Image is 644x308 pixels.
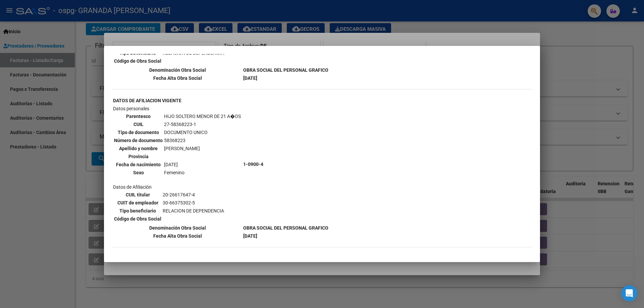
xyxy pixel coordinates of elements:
[114,207,162,214] th: Tipo beneficiario
[162,207,224,214] td: RELACION DE DEPENDENCIA
[114,145,163,152] th: Apellido y nombre
[164,137,241,144] td: 58368223
[113,98,181,103] b: DATOS DE AFILIACION VIGENTE
[114,191,162,198] th: CUIL titular
[114,129,163,136] th: Tipo de documento
[114,169,163,176] th: Sexo
[114,199,162,206] th: CUIT de empleador
[114,215,162,223] th: Código de Obra Social
[113,232,242,240] th: Fecha Alta Obra Social
[164,161,241,168] td: [DATE]
[113,105,242,224] td: Datos personales Datos de Afiliación
[164,129,241,136] td: DOCUMENTO UNICO
[114,161,163,168] th: Fecha de nacimiento
[243,75,257,81] b: [DATE]
[164,169,241,176] td: Femenino
[114,153,163,160] th: Provincia
[243,225,328,231] b: OBRA SOCIAL DEL PERSONAL GRAFICO
[243,162,263,167] b: 1-0900-4
[113,66,242,74] th: Denominación Obra Social
[162,191,224,198] td: 20-26617647-4
[113,224,242,232] th: Denominación Obra Social
[164,145,241,152] td: [PERSON_NAME]
[114,57,162,65] th: Código de Obra Social
[243,67,328,73] b: OBRA SOCIAL DEL PERSONAL GRAFICO
[114,113,163,120] th: Parentesco
[114,121,163,128] th: CUIL
[164,113,241,120] td: HIJO SOLTERO MENOR DE 21 A�OS
[162,199,224,206] td: 30-66375302-5
[621,285,637,301] div: Open Intercom Messenger
[113,74,242,82] th: Fecha Alta Obra Social
[114,137,163,144] th: Número de documento
[164,121,241,128] td: 27-58368223-1
[243,233,257,239] b: [DATE]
